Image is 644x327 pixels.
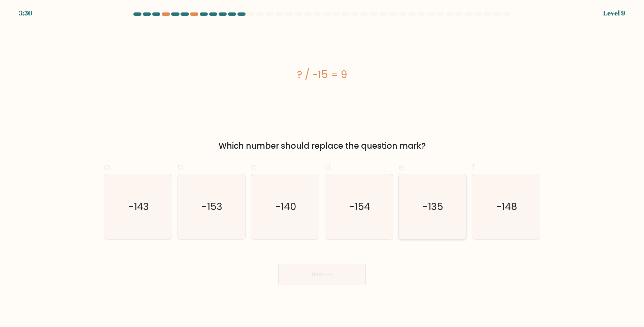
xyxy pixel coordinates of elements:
div: ? / -15 = 9 [104,67,540,82]
span: a. [104,160,112,174]
span: e. [398,160,406,174]
text: -143 [128,200,149,213]
span: b. [178,160,186,174]
text: -148 [496,200,517,213]
span: f. [472,160,477,174]
span: d. [325,160,333,174]
button: Next [278,264,366,285]
div: 3:30 [19,8,32,18]
text: -135 [423,200,444,213]
text: -153 [202,200,223,213]
text: -154 [349,200,370,213]
div: Which number should replace the question mark? [108,140,536,152]
text: -140 [275,200,296,213]
span: c. [251,160,258,174]
div: Level 9 [603,8,625,18]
